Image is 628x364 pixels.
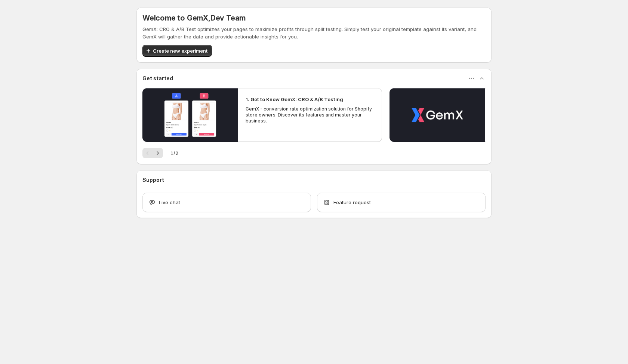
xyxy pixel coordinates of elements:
[246,106,374,124] p: GemX - conversion rate optimization solution for Shopify store owners. Discover its features and ...
[153,148,163,158] button: Next
[153,47,207,55] span: Create new experiment
[142,88,238,142] button: Play video
[333,199,371,206] span: Feature request
[390,88,485,142] button: Play video
[142,75,173,82] h3: Get started
[142,45,212,57] button: Create new experiment
[142,25,486,40] p: GemX: CRO & A/B Test optimizes your pages to maximize profits through split testing. Simply test ...
[142,176,164,184] h3: Support
[208,13,246,22] span: , Dev Team
[142,13,246,22] h5: Welcome to GemX
[142,148,163,158] nav: Pagination
[246,96,343,103] h2: 1. Get to Know GemX: CRO & A/B Testing
[170,149,178,157] span: 1 / 2
[159,199,180,206] span: Live chat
